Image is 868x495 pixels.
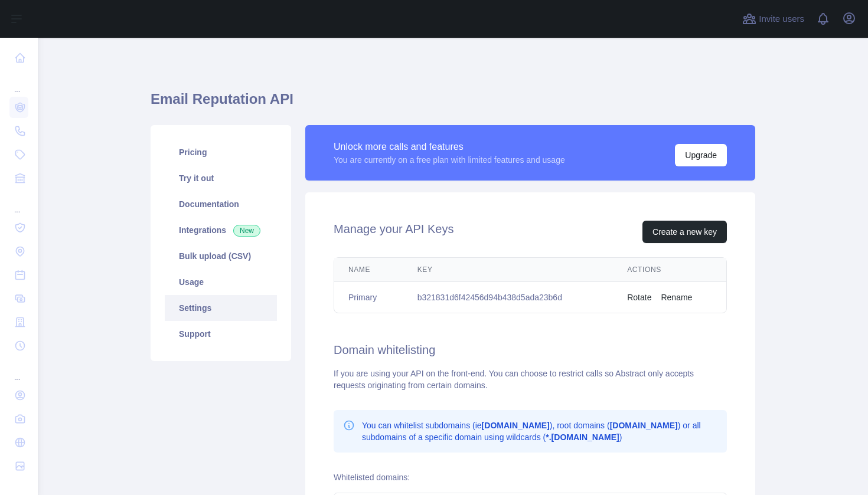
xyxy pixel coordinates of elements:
a: Pricing [165,139,277,165]
b: [DOMAIN_NAME] [482,421,550,430]
button: Rotate [627,291,651,303]
div: ... [9,71,28,94]
h1: Email Reputation API [151,90,755,118]
button: Rename [661,291,692,303]
a: Support [165,321,277,347]
th: Actions [613,258,726,282]
td: Primary [334,282,403,313]
a: Try it out [165,165,277,191]
th: Name [334,258,403,282]
h2: Manage your API Keys [334,221,453,243]
div: ... [9,359,28,382]
th: Key [403,258,614,282]
div: You are currently on a free plan with limited features and usage [334,154,565,166]
a: Bulk upload (CSV) [165,243,277,269]
div: Unlock more calls and features [334,140,565,154]
button: Create a new key [642,221,727,243]
span: New [233,225,260,237]
h2: Domain whitelisting [334,342,727,358]
div: If you are using your API on the front-end. You can choose to restrict calls so Abstract only acc... [334,368,727,391]
b: [DOMAIN_NAME] [610,421,678,430]
td: b321831d6f42456d94b438d5ada23b6d [403,282,614,313]
span: Invite users [759,12,804,26]
a: Integrations New [165,217,277,243]
button: Invite users [740,9,807,28]
label: Whitelisted domains: [334,473,410,482]
p: You can whitelist subdomains (ie ), root domains ( ) or all subdomains of a specific domain using... [362,419,717,443]
a: Usage [165,269,277,295]
a: Documentation [165,191,277,217]
a: Settings [165,295,277,321]
b: *.[DOMAIN_NAME] [546,432,619,442]
div: ... [9,191,28,215]
button: Upgrade [675,144,727,166]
